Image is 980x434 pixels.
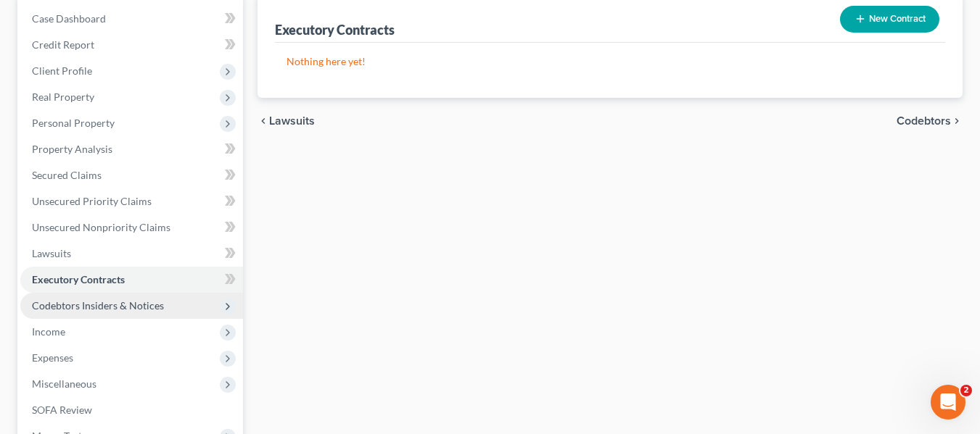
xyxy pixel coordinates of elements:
[32,221,170,233] span: Unsecured Nonpriority Claims
[32,64,92,77] span: Client Profile
[32,247,71,259] span: Lawsuits
[287,54,934,69] p: Nothing here yet!
[897,115,963,127] button: Codebtors chevron_right
[20,136,243,162] a: Property Analysis
[20,188,243,214] a: Unsecured Priority Claims
[20,241,243,267] a: Lawsuits
[32,12,106,25] span: Case Dashboard
[32,273,125,285] span: Executory Contracts
[32,143,112,155] span: Property Analysis
[258,115,269,127] i: chevron_left
[32,351,73,364] span: Expenses
[951,115,963,127] i: chevron_right
[960,385,972,396] span: 2
[32,299,164,312] span: Codebtors Insiders & Notices
[275,21,395,38] div: Executory Contracts
[32,377,96,390] span: Miscellaneous
[20,267,243,293] a: Executory Contracts
[840,6,939,33] button: New Contract
[20,397,243,423] a: SOFA Review
[20,214,243,241] a: Unsecured Nonpriority Claims
[32,195,152,207] span: Unsecured Priority Claims
[32,325,65,338] span: Income
[32,91,94,103] span: Real Property
[897,115,951,127] span: Codebtors
[258,115,315,127] button: chevron_left Lawsuits
[32,169,102,181] span: Secured Claims
[20,6,243,32] a: Case Dashboard
[931,385,965,420] iframe: Intercom live chat
[32,117,115,129] span: Personal Property
[20,32,243,58] a: Credit Report
[20,162,243,188] a: Secured Claims
[32,404,92,416] span: SOFA Review
[269,115,315,127] span: Lawsuits
[32,38,94,51] span: Credit Report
